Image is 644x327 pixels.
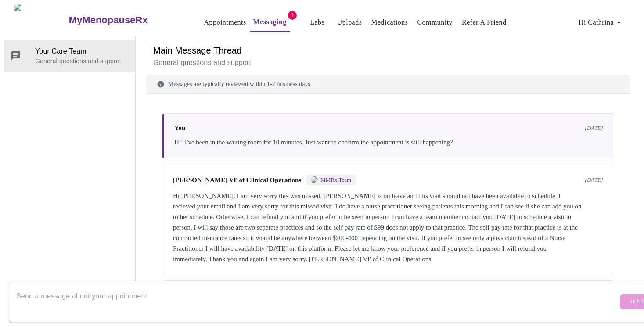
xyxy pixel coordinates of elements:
button: Labs [303,14,331,31]
div: Hi [PERSON_NAME], I am very sorry this was missed. [PERSON_NAME] is on leave and this visit shoul... [173,190,603,264]
a: Appointments [204,16,246,29]
a: Uploads [337,16,362,29]
img: MMRX [311,176,318,183]
a: MyMenopauseRx [68,5,183,36]
button: Messaging [250,13,290,32]
a: Labs [310,16,324,29]
span: Your Care Team [35,46,128,57]
span: 1 [288,11,297,20]
div: Your Care TeamGeneral questions and support [4,40,135,72]
div: Messages are typically reviewed within 1-2 business days [146,75,630,94]
button: Uploads [334,14,366,31]
button: Community [414,14,456,31]
a: Medications [371,16,408,29]
button: Appointments [201,14,250,31]
p: General questions and support [35,57,128,65]
button: Refer a Friend [458,14,510,31]
span: [DATE] [585,176,603,183]
textarea: Send a message about your appointment [16,287,618,316]
span: MMRx Team [320,176,351,183]
span: [PERSON_NAME] VP of Clinical Operations [173,176,301,184]
h6: Main Message Thread [153,43,623,57]
button: Medications [367,14,411,31]
p: General questions and support [153,57,623,68]
h3: MyMenopauseRx [69,14,148,26]
a: Messaging [253,16,287,28]
img: MyMenopauseRx Logo [14,4,68,36]
span: [DATE] [585,125,603,132]
a: Community [417,16,453,29]
a: Refer a Friend [462,16,507,29]
span: You [174,124,185,132]
span: Hi Cathrina [579,16,624,29]
div: Hi! I've been in the waiting room for 10 minutes. Just want to confirm the appointment is still h... [174,137,603,147]
button: Hi Cathrina [575,14,628,31]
